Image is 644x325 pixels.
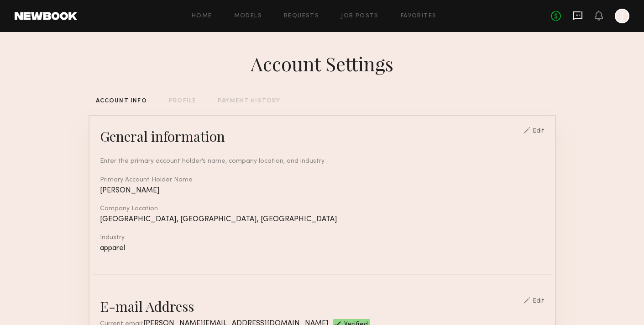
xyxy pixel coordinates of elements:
[169,98,196,104] div: PROFILE
[615,9,629,23] a: J
[96,98,147,104] div: ACCOUNT INFO
[100,156,545,166] div: Enter the primary account holder’s name, company location, and industry
[341,13,379,19] a: Job Posts
[234,13,262,19] a: Models
[100,216,545,224] div: [GEOGRAPHIC_DATA], [GEOGRAPHIC_DATA], [GEOGRAPHIC_DATA]
[100,187,545,195] div: [PERSON_NAME]
[100,234,545,241] div: Industry
[401,13,437,19] a: Favorites
[100,245,545,252] div: apparel
[533,298,545,304] div: Edit
[100,177,545,183] div: Primary Account Holder Name
[100,127,225,145] div: General information
[533,128,545,134] div: Edit
[100,297,194,315] div: E-mail Address
[100,206,545,212] div: Company Location
[218,98,280,104] div: PAYMENT HISTORY
[251,51,393,76] div: Account Settings
[192,13,212,19] a: Home
[284,13,319,19] a: Requests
